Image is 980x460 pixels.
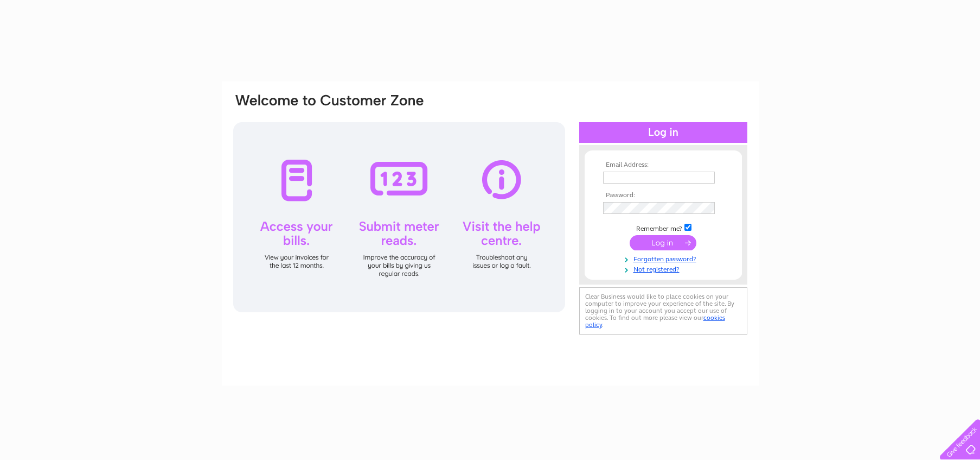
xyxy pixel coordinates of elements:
input: Submit [630,235,696,250]
div: Clear Business would like to place cookies on your computer to improve your experience of the sit... [579,287,747,335]
a: Forgotten password? [603,253,726,263]
td: Remember me? [600,222,726,233]
th: Email Address: [600,161,726,169]
th: Password: [600,192,726,199]
a: Not registered? [603,263,726,274]
a: cookies policy [585,314,725,329]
